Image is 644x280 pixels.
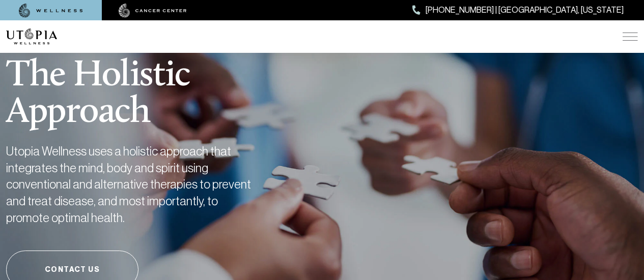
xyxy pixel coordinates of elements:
[119,4,187,18] img: cancer center
[6,143,261,226] h2: Utopia Wellness uses a holistic approach that integrates the mind, body and spirit using conventi...
[6,28,57,45] img: logo
[412,4,624,17] a: [PHONE_NUMBER] | [GEOGRAPHIC_DATA], [US_STATE]
[426,4,624,17] span: [PHONE_NUMBER] | [GEOGRAPHIC_DATA], [US_STATE]
[19,4,83,18] img: wellness
[6,33,306,131] h1: The Holistic Approach
[623,33,638,41] img: icon-hamburger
